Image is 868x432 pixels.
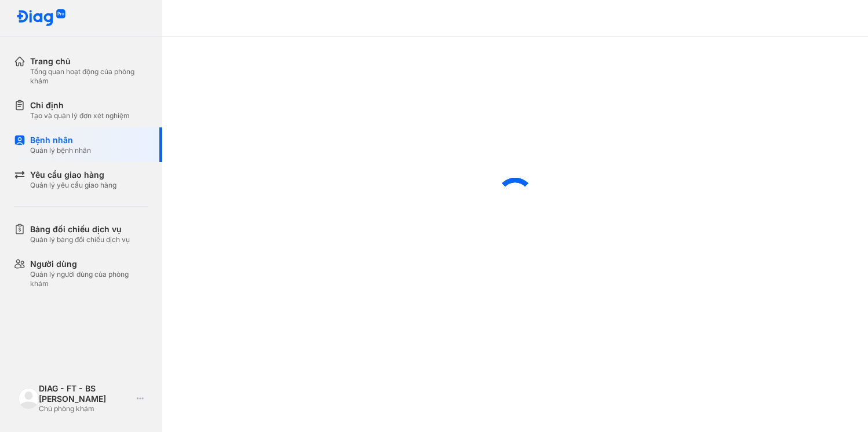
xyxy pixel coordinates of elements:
div: Quản lý bệnh nhân [30,146,91,155]
div: Chủ phòng khám [39,404,132,413]
img: logo [19,388,39,408]
div: Yêu cầu giao hàng [30,169,116,181]
div: Bảng đối chiếu dịch vụ [30,224,130,235]
div: Quản lý bảng đối chiếu dịch vụ [30,235,130,244]
div: Quản lý yêu cầu giao hàng [30,181,116,190]
div: Tạo và quản lý đơn xét nghiệm [30,111,130,120]
img: logo [16,9,66,27]
div: DIAG - FT - BS [PERSON_NAME] [39,383,132,404]
div: Chỉ định [30,100,130,111]
div: Người dùng [30,258,148,270]
div: Trang chủ [30,56,148,67]
div: Bệnh nhân [30,134,91,146]
div: Tổng quan hoạt động của phòng khám [30,67,148,86]
div: Quản lý người dùng của phòng khám [30,270,148,288]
